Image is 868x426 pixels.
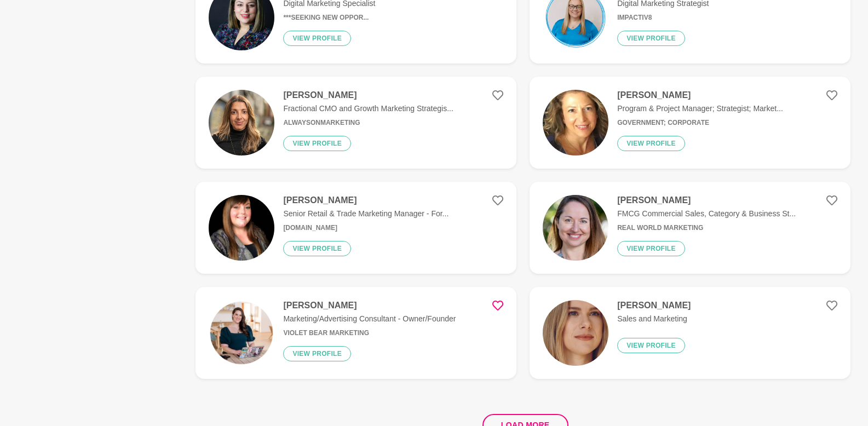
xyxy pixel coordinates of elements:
img: ba5644c526e47c4577f022a3daa1b50f5055dad4-930x1126.png [209,90,274,156]
a: [PERSON_NAME]Fractional CMO and Growth Marketing Strategis...AlwaysOnMarketingView profile [196,77,516,169]
h6: AlwaysOnMarketing [283,119,453,127]
button: View profile [617,338,685,353]
h4: [PERSON_NAME] [617,300,691,311]
h4: [PERSON_NAME] [617,90,783,101]
h4: [PERSON_NAME] [283,300,456,311]
button: View profile [283,241,351,256]
h4: [PERSON_NAME] [283,195,449,206]
img: 5e63df01a25317d2dcb4aadb0cf13309c1b366df-2661x2994.jpg [543,195,608,261]
button: View profile [283,346,351,361]
h4: [PERSON_NAME] [283,90,453,101]
img: 428fc996b80e936a9db62a1f3eadc5265d0f6eee-2175x2894.jpg [209,195,274,261]
p: Marketing/Advertising Consultant - Owner/Founder [283,313,456,325]
button: View profile [283,136,351,151]
p: Sales and Marketing [617,313,691,325]
a: [PERSON_NAME]Program & Project Manager; Strategist; Market...Government; CorporateView profile [530,77,850,169]
a: [PERSON_NAME]Marketing/Advertising Consultant - Owner/FounderViolet Bear MarketingView profile [196,287,516,379]
h6: Government; Corporate [617,119,783,127]
p: Senior Retail & Trade Marketing Manager - For... [283,208,449,220]
a: [PERSON_NAME]FMCG Commercial Sales, Category & Business St...Real World MarketingView profile [530,182,850,274]
button: View profile [617,31,685,46]
p: FMCG Commercial Sales, Category & Business St... [617,208,796,220]
button: View profile [617,241,685,256]
a: [PERSON_NAME]Sales and MarketingView profile [530,287,850,379]
a: [PERSON_NAME]Senior Retail & Trade Marketing Manager - For...[DOMAIN_NAME]View profile [196,182,516,274]
h6: Real World Marketing [617,224,796,232]
h6: Impactiv8 [617,14,709,22]
img: 059c8395ceb7026f4b1bc7f73a22178e1c671b32-1080x1080.jpg [209,300,274,366]
img: 72d9bc88e78c216cca9083f28801139d1fdf0786-632x1009.jpg [543,300,608,366]
h6: ***SEEKING NEW OPPOR... [283,14,375,22]
h4: [PERSON_NAME] [617,195,796,206]
p: Fractional CMO and Growth Marketing Strategis... [283,103,453,114]
button: View profile [617,136,685,151]
h6: [DOMAIN_NAME] [283,224,449,232]
img: 3b24f683e241f1117731a0081e0a5f0f6a997045-565x577.jpg [543,90,608,156]
h6: Violet Bear Marketing [283,329,456,337]
p: Program & Project Manager; Strategist; Market... [617,103,783,114]
button: View profile [283,31,351,46]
